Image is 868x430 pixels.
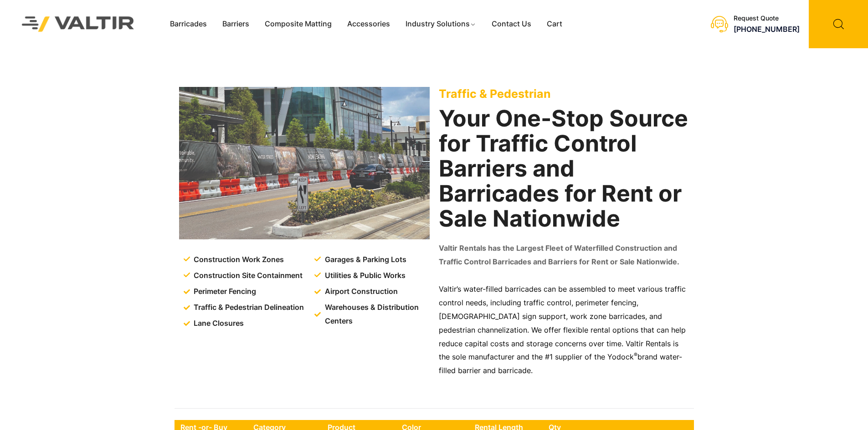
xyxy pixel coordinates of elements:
p: Valtir Rentals has the Largest Fleet of Waterfilled Construction and Traffic Control Barricades a... [439,242,689,269]
img: Valtir Rentals [10,5,146,43]
span: Airport Construction [323,285,398,298]
a: Cart [539,17,570,31]
span: Garages & Parking Lots [323,253,406,267]
span: Construction Work Zones [191,253,284,267]
span: Perimeter Fencing [191,285,256,298]
span: Utilities & Public Works [323,269,406,283]
a: Barricades [162,17,215,31]
p: Traffic & Pedestrian [439,87,689,101]
span: Construction Site Containment [191,269,303,283]
a: Industry Solutions [398,17,484,31]
span: Warehouses & Distribution Centers [323,301,431,328]
a: Composite Matting [257,17,339,31]
sup: ® [634,351,637,358]
a: Barriers [215,17,257,31]
h2: Your One-Stop Source for Traffic Control Barriers and Barricades for Rent or Sale Nationwide [439,106,689,231]
span: Traffic & Pedestrian Delineation [191,301,304,314]
a: Accessories [339,17,398,31]
span: Lane Closures [191,317,244,330]
a: [PHONE_NUMBER] [734,25,800,34]
p: Valtir’s water-filled barricades can be assembled to meet various traffic control needs, includin... [439,283,689,378]
a: Contact Us [484,17,539,31]
div: Request Quote [734,15,800,22]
